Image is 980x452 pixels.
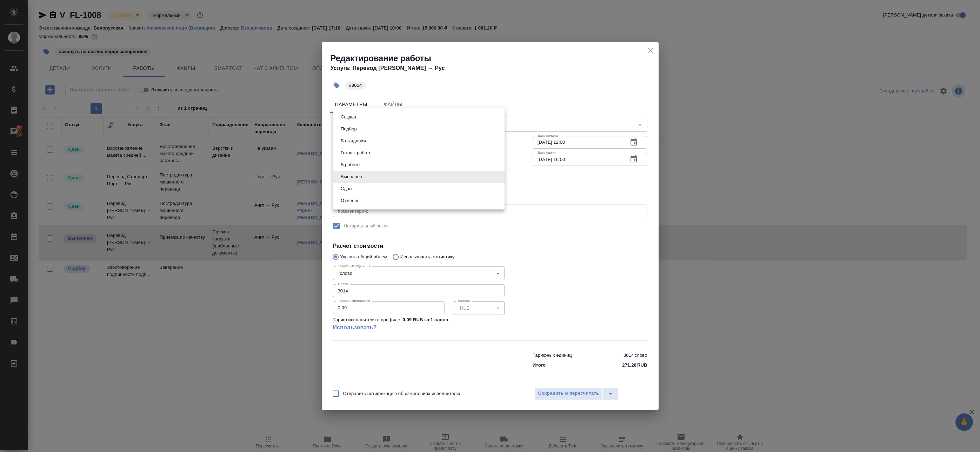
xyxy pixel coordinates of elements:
[339,185,354,193] button: Сдан
[339,173,364,181] button: Выполнен
[339,113,358,121] button: Создан
[339,161,362,169] button: В работе
[339,125,359,133] button: Подбор
[339,197,362,205] button: Отменен
[339,137,368,145] button: В ожидании
[339,149,374,157] button: Готов к работе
